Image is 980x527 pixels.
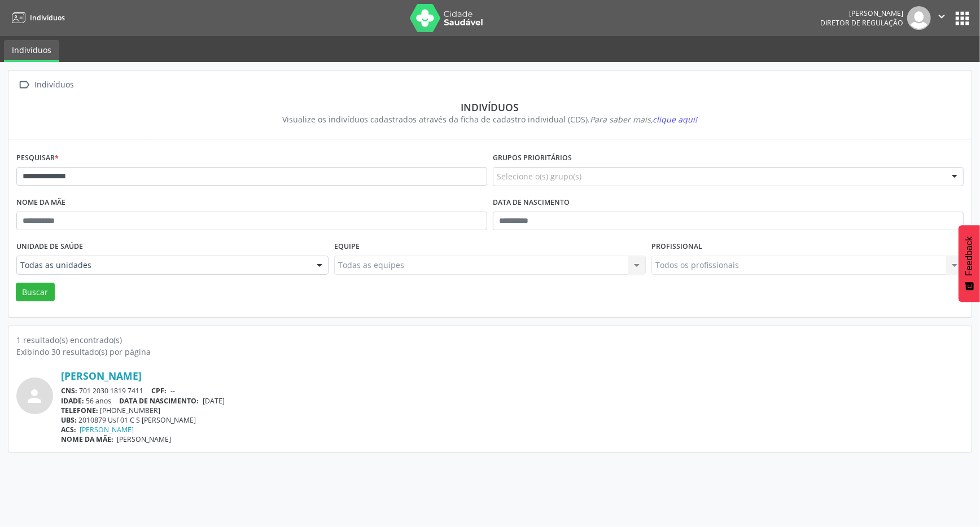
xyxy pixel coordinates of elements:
[61,396,964,406] div: 56 anos
[8,8,65,27] a: Indivíduos
[497,170,581,182] span: Selecione o(s) grupo(s)
[61,396,84,406] span: IDADE:
[16,194,65,212] label: Nome da mãe
[61,425,76,434] span: ACS:
[61,434,113,444] span: NOME DA MÃE:
[334,238,360,256] label: Equipe
[117,434,172,444] span: [PERSON_NAME]
[16,238,83,256] label: Unidade de saúde
[16,77,33,93] i: 
[4,40,59,62] a: Indivíduos
[907,6,931,30] img: img
[16,150,59,167] label: Pesquisar
[935,10,948,23] i: 
[170,386,175,396] span: --
[820,8,903,18] div: [PERSON_NAME]
[24,113,956,125] div: Visualize os indivíduos cadastrados através da ficha de cadastro individual (CDS).
[80,425,134,434] a: [PERSON_NAME]
[952,8,972,28] button: apps
[493,194,570,212] label: Data de nascimento
[61,415,964,425] div: 2010879 Usf 01 C S [PERSON_NAME]
[964,236,974,276] span: Feedback
[203,396,225,406] span: [DATE]
[120,396,199,406] span: DATA DE NASCIMENTO:
[152,386,167,396] span: CPF:
[61,370,142,382] a: [PERSON_NAME]
[61,415,77,425] span: UBS:
[493,150,572,167] label: Grupos prioritários
[959,225,980,302] button: Feedback - Mostrar pesquisa
[16,346,964,358] div: Exibindo 30 resultado(s) por página
[61,386,964,396] div: 701 2030 1819 7411
[651,238,702,256] label: Profissional
[20,260,305,271] span: Todas as unidades
[16,77,76,93] a:  Indivíduos
[590,114,698,125] i: Para saber mais,
[820,18,903,28] span: Diretor de regulação
[61,386,77,396] span: CNS:
[33,77,76,93] div: Indivíduos
[16,283,55,302] button: Buscar
[24,101,956,113] div: Indivíduos
[16,334,964,346] div: 1 resultado(s) encontrado(s)
[30,13,65,23] span: Indivíduos
[61,406,98,415] span: TELEFONE:
[931,6,952,30] button: 
[61,406,964,415] div: [PHONE_NUMBER]
[25,386,45,406] i: person
[653,114,698,125] span: clique aqui!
